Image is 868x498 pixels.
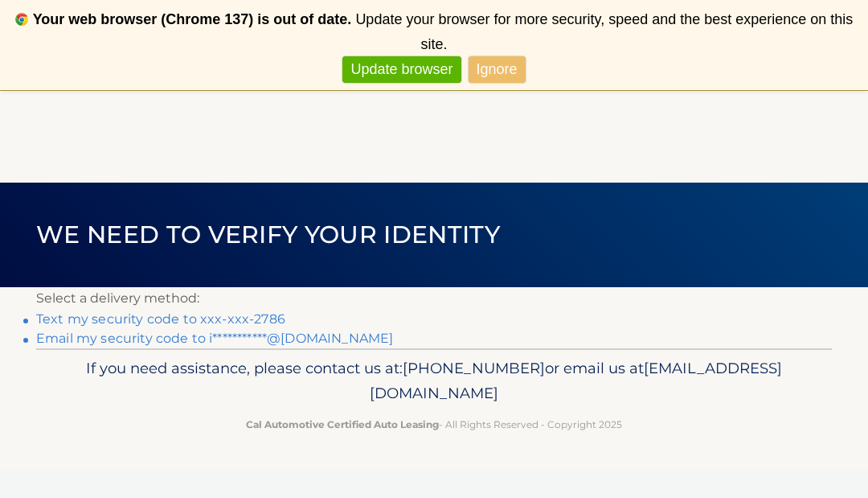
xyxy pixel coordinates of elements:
[33,11,352,27] b: Your web browser (Chrome 137) is out of date.
[36,287,832,310] p: Select a delivery method:
[36,220,500,249] span: We need to verify your identity
[355,11,853,52] span: Update your browser for more security, speed and the best experience on this site.
[403,359,545,377] span: [PHONE_NUMBER]
[36,311,285,327] a: Text my security code to xxx-xxx-2786
[246,418,439,430] strong: Cal Automotive Certified Auto Leasing
[469,56,526,83] a: Ignore
[342,56,461,83] a: Update browser
[60,356,808,407] p: If you need assistance, please contact us at: or email us at
[60,416,808,433] p: - All Rights Reserved - Copyright 2025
